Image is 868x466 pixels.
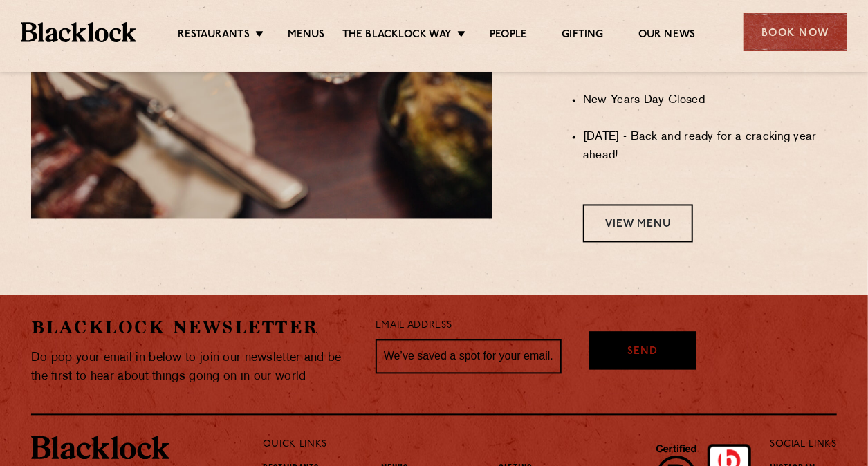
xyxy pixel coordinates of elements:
li: New Years Day Closed [583,92,837,111]
p: Do pop your email in below to join our newsletter and be the first to hear about things going on ... [31,349,355,386]
a: Our News [638,28,696,44]
p: Quick Links [263,436,724,454]
img: BL_Textured_Logo-footer-cropped.svg [31,436,169,460]
a: View Menu [583,205,693,243]
li: [DATE] - Back and ready for a cracking year ahead! [583,129,837,166]
img: BL_Textured_Logo-footer-cropped.svg [21,22,136,41]
label: Email Address [376,319,452,335]
p: Social Links [770,436,837,454]
a: People [490,28,527,44]
a: Restaurants [178,28,250,44]
a: The Blacklock Way [342,28,452,44]
a: Menus [288,28,325,44]
h2: Blacklock Newsletter [31,316,355,340]
div: Book Now [744,13,847,51]
a: Gifting [562,28,603,44]
span: Send [627,345,658,361]
input: We’ve saved a spot for your email... [376,339,562,374]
